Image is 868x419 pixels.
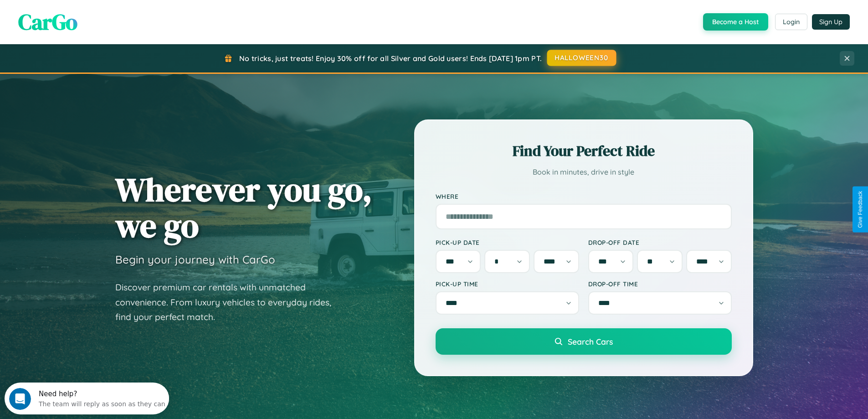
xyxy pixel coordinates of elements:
[436,192,732,200] label: Where
[436,328,732,355] button: Search Cars
[436,141,732,161] h2: Find Your Perfect Ride
[9,388,31,410] iframe: Intercom live chat
[239,54,542,63] span: No tricks, just treats! Enjoy 30% off for all Silver and Gold users! Ends [DATE] 1pm PT.
[547,50,616,66] button: HALLOWEEN30
[568,336,613,347] span: Search Cars
[588,280,732,288] label: Drop-off Time
[857,191,863,228] div: Give Feedback
[115,171,372,243] h1: Wherever you go, we go
[812,14,850,30] button: Sign Up
[436,280,579,288] label: Pick-up Time
[4,4,169,29] div: Open Intercom Messenger
[703,13,768,31] button: Become a Host
[588,238,732,246] label: Drop-off Date
[775,14,807,30] button: Login
[115,253,275,266] h3: Begin your journey with CarGo
[34,15,161,25] div: The team will reply as soon as they can
[115,280,343,325] p: Discover premium car rentals with unmatched convenience. From luxury vehicles to everyday rides, ...
[436,238,579,246] label: Pick-up Date
[5,383,169,414] iframe: Intercom live chat discovery launcher
[34,8,161,15] div: Need help?
[18,7,77,37] span: CarGo
[436,166,732,179] p: Book in minutes, drive in style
